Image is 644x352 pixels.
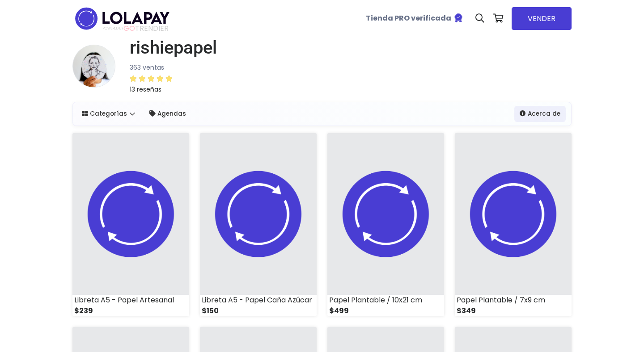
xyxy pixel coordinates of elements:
[455,295,572,306] div: Papel Plantable / 7x9 cm
[72,133,189,316] a: Libreta A5 - Papel Artesanal $239
[200,133,317,316] a: Libreta A5 - Papel Caña Azúcar $150
[130,63,164,72] small: 363 ventas
[455,306,572,316] div: $349
[103,25,169,33] span: TRENDIER
[327,133,444,316] a: Papel Plantable / 10x21 cm $499
[72,45,115,88] img: small.png
[72,295,189,306] div: Libreta A5 - Papel Artesanal
[200,295,317,306] div: Libreta A5 - Papel Caña Azúcar
[327,295,444,306] div: Papel Plantable / 10x21 cm
[453,13,464,23] img: Tienda verificada
[72,306,189,316] div: $239
[455,133,572,316] a: Papel Plantable / 7x9 cm $349
[103,26,123,31] span: POWERED BY
[72,133,189,295] img: small.png
[130,37,217,59] h1: rishiepapel
[130,73,217,95] a: 13 reseñas
[200,133,317,295] img: small.png
[130,85,161,94] small: 13 reseñas
[123,23,135,34] span: GO
[130,73,173,84] div: 5 / 5
[512,7,572,30] a: VENDER
[76,106,140,122] a: Categorías
[144,106,191,122] a: Agendas
[123,37,217,59] a: rishiepapel
[200,306,317,316] div: $150
[366,13,451,23] b: Tienda PRO verificada
[514,106,566,122] a: Acerca de
[72,4,172,33] img: logo
[455,133,572,295] img: small.png
[327,133,444,295] img: small.png
[327,306,444,316] div: $499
